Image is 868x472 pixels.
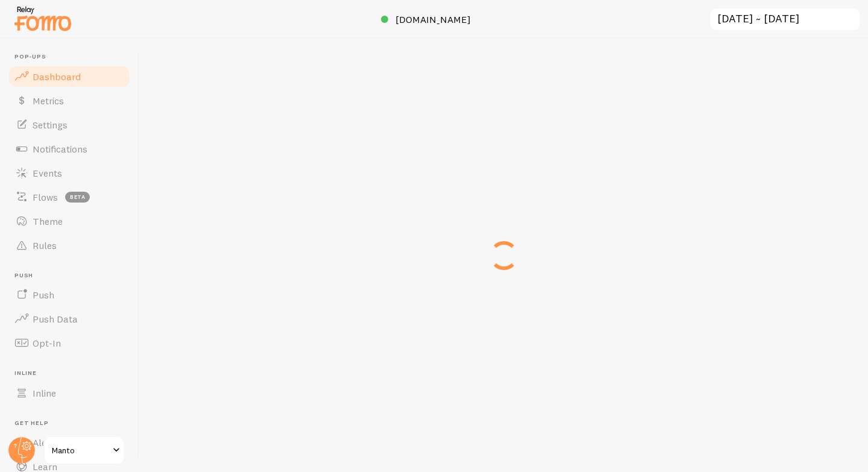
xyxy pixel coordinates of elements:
[14,272,131,280] span: Push
[7,113,131,137] a: Settings
[33,289,54,301] span: Push
[7,65,131,89] a: Dashboard
[33,119,68,131] span: Settings
[7,307,131,331] a: Push Data
[33,215,63,227] span: Theme
[65,192,90,203] span: beta
[7,331,131,355] a: Opt-In
[52,443,109,458] span: Manto
[14,420,131,427] span: Get Help
[7,137,131,161] a: Notifications
[33,191,58,203] span: Flows
[14,370,131,377] span: Inline
[33,167,62,179] span: Events
[7,381,131,405] a: Inline
[33,337,61,349] span: Opt-In
[33,436,58,448] span: Alerts
[33,71,81,83] span: Dashboard
[7,430,131,455] a: Alerts
[7,185,131,209] a: Flows beta
[33,313,78,325] span: Push Data
[33,95,64,107] span: Metrics
[33,239,57,251] span: Rules
[7,209,131,233] a: Theme
[14,53,131,61] span: Pop-ups
[33,143,87,155] span: Notifications
[7,283,131,307] a: Push
[7,89,131,113] a: Metrics
[43,436,125,465] a: Manto
[7,233,131,257] a: Rules
[13,3,73,34] img: fomo-relay-logo-orange.svg
[7,161,131,185] a: Events
[33,387,56,399] span: Inline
